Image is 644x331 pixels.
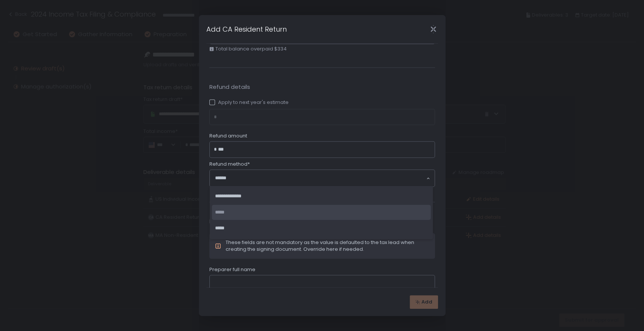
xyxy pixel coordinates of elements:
span: Refund method* [209,161,250,168]
div: Search for option [210,170,435,186]
div: Close [421,25,446,34]
span: Refund amount [209,133,247,139]
input: Search for option [215,174,426,182]
span: Total balance overpaid $334 [215,46,287,52]
div: These fields are not mandatory as the value is defaulted to the tax lead when creating the signin... [226,239,429,253]
span: Preparer info [209,217,435,226]
span: Preparer full name [209,266,255,273]
h1: Add CA Resident Return [206,24,287,34]
span: Refund details [209,83,435,92]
